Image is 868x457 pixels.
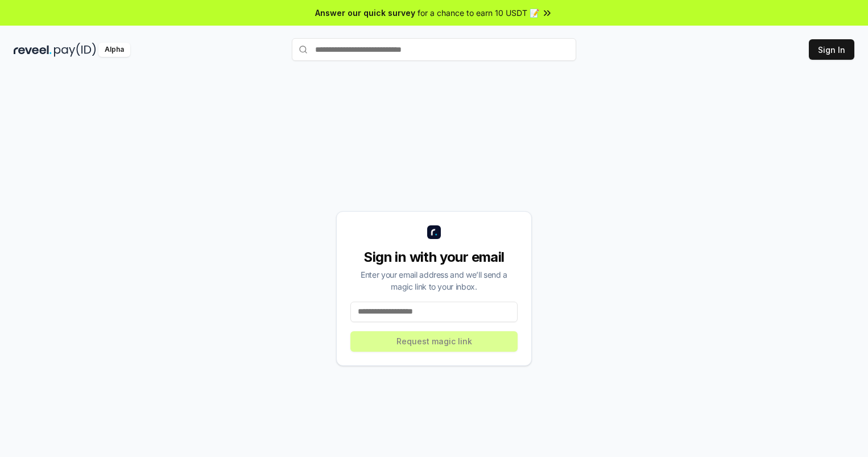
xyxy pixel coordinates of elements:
span: for a chance to earn 10 USDT 📝 [418,7,539,19]
button: Sign In [809,39,854,60]
div: Sign in with your email [350,248,518,266]
div: Enter your email address and we’ll send a magic link to your inbox. [350,269,518,293]
span: Answer our quick survey [315,7,415,19]
img: pay_id [54,43,96,57]
div: Alpha [98,43,130,57]
img: logo_small [427,225,441,239]
img: reveel_dark [14,43,52,57]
